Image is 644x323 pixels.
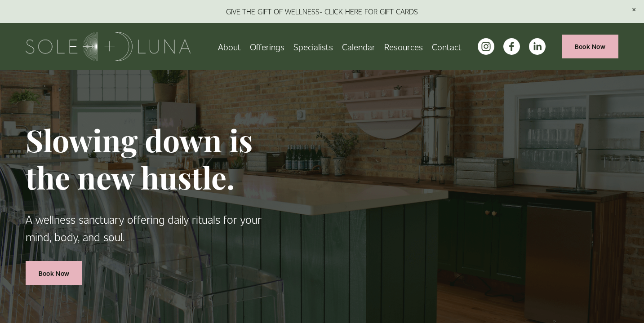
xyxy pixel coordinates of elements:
[26,261,82,285] a: Book Now
[529,38,546,55] a: LinkedIn
[478,38,494,55] a: instagram-unauth
[218,39,241,54] a: About
[562,35,618,58] a: Book Now
[26,121,270,196] h1: Slowing down is the new hustle.
[384,39,423,54] a: folder dropdown
[250,40,284,53] span: Offerings
[250,39,284,54] a: folder dropdown
[342,39,375,54] a: Calendar
[503,38,520,55] a: facebook-unauth
[384,40,423,53] span: Resources
[26,211,270,246] p: A wellness sanctuary offering daily rituals for your mind, body, and soul.
[432,39,462,54] a: Contact
[26,32,191,61] img: Sole + Luna
[293,39,333,54] a: Specialists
